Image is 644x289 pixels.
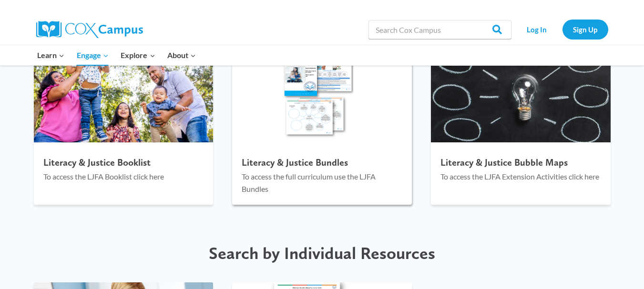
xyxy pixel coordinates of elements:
[209,243,435,263] span: Search by Individual Resources
[232,48,412,205] a: Literacy & Justice Bundles To access the full curriculum use the LJFA Bundles
[34,48,214,205] a: Literacy & Justice Booklist To access the LJFA Booklist click here
[43,170,204,183] p: To access the LJFA Booklist click here
[426,45,614,145] img: MicrosoftTeams-image-16-1-1024x623.png
[242,157,402,168] h4: Literacy & Justice Bundles
[115,45,162,65] button: Child menu of Explore
[31,45,202,65] nav: Primary Navigation
[440,170,601,183] p: To access the LJFA Extension Activities click here
[431,48,611,205] a: Literacy & Justice Bubble Maps To access the LJFA Extension Activities click here
[31,45,71,65] button: Child menu of Learn
[516,20,558,39] a: Log In
[440,157,601,168] h4: Literacy & Justice Bubble Maps
[368,20,511,39] input: Search Cox Campus
[242,170,402,195] p: To access the full curriculum use the LJFA Bundles
[29,45,217,145] img: spanish-talk-read-play-family.jpg
[232,48,412,143] img: LJFA_Bundle-1-1.png
[161,45,202,65] button: Child menu of About
[516,20,608,39] nav: Secondary Navigation
[71,45,115,65] button: Child menu of Engage
[36,21,143,38] img: Cox Campus
[43,157,204,168] h4: Literacy & Justice Booklist
[562,20,608,39] a: Sign Up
